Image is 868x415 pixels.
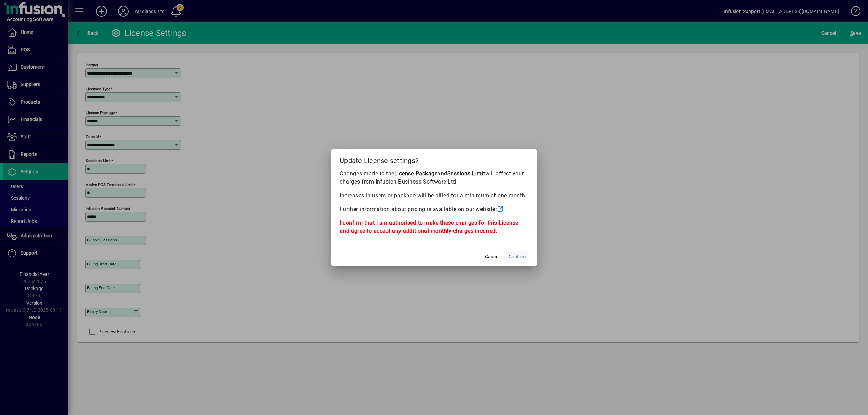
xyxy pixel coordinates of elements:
[331,149,537,169] h2: Update License settings?
[508,253,526,260] span: Confirm
[481,251,503,263] button: Cancel
[340,219,518,234] b: I confirm that I am authorised to make these changes for this License and agree to accept any add...
[485,253,499,260] span: Cancel
[340,170,528,186] p: Changes made to the and will affect your charges from Infusion Business Software Ltd.
[340,191,528,200] p: Increases in users or package will be billed for a minimum of one month.
[506,251,528,263] button: Confirm
[447,170,485,177] b: Sessions Limit
[394,170,438,177] b: License Package
[340,205,528,213] p: Further information about pricing is available on our website:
